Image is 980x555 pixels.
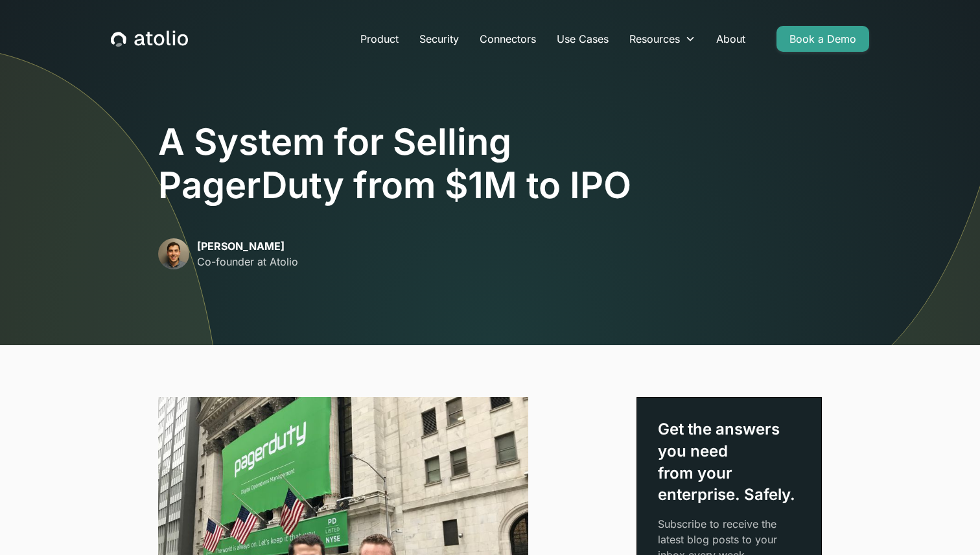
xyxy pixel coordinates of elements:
[619,26,706,52] div: Resources
[546,26,619,52] a: Use Cases
[629,31,680,47] div: Resources
[915,493,980,555] iframe: Chat Widget
[158,120,822,207] h1: A System for Selling PagerDuty from $1M to IPO
[197,254,298,269] p: Co-founder at Atolio
[706,26,756,52] a: About
[197,238,298,254] p: [PERSON_NAME]
[350,26,409,52] a: Product
[776,26,869,52] a: Book a Demo
[111,30,188,47] a: home
[409,26,469,52] a: Security
[658,418,800,505] div: Get the answers you need from your enterprise. Safely.
[469,26,546,52] a: Connectors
